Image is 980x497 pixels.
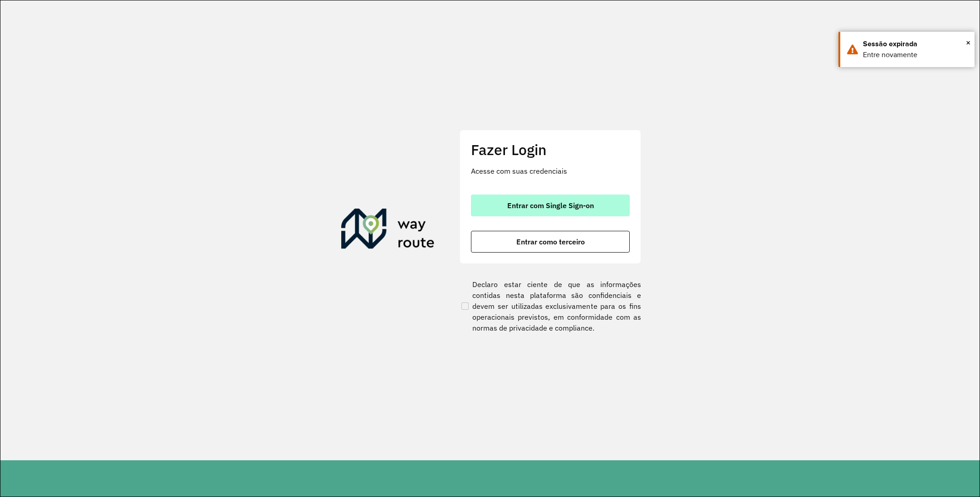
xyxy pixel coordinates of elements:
label: Declaro estar ciente de que as informações contidas nesta plataforma são confidenciais e devem se... [460,279,641,333]
div: Sessão expirada [863,39,968,49]
button: Close [966,36,970,49]
span: × [966,36,970,49]
img: Roteirizador AmbevTech [341,209,435,252]
span: Entrar com Single Sign-on [507,202,594,209]
button: button [471,231,630,253]
h2: Fazer Login [471,141,630,158]
p: Acesse com suas credenciais [471,166,630,176]
div: Entre novamente [863,49,968,60]
span: Entrar como terceiro [516,238,585,245]
button: button [471,195,630,216]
